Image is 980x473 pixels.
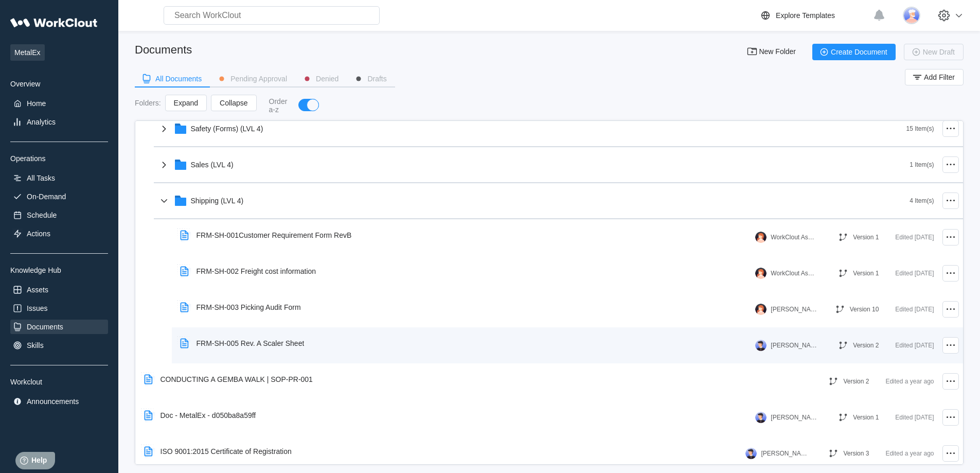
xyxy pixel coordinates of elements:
div: Edited a year ago [885,447,934,460]
div: WorkClout Assistant [771,270,817,277]
img: user-2.png [755,232,767,243]
a: Schedule [10,208,108,222]
div: Edited [DATE] [895,231,934,243]
div: CONDUCTING A GEMBA WALK | SOP-PR-001 [161,375,313,383]
div: FRM-SH-003 Picking Audit Form [197,303,301,311]
button: All Documents [135,71,210,86]
div: Assets [27,286,48,294]
div: FRM-SH-001Customer Requirement Form RevB [197,231,352,239]
div: Doc - MetalEx - d050ba8a59ff [161,411,256,419]
div: WorkClout Assistant [771,234,817,241]
div: Documents [27,323,63,331]
div: Drafts [367,75,386,82]
div: Version 2 [853,342,879,349]
div: Order a-z [269,97,289,114]
div: Version 3 [843,450,869,457]
div: Version 1 [853,270,879,277]
img: user-5.png [755,340,767,351]
a: Analytics [10,115,108,129]
img: user-5.png [755,412,767,423]
img: user-2.png [755,268,767,279]
div: Pending Approval [230,75,287,82]
span: MetalEx [10,44,45,61]
div: Edited [DATE] [895,411,934,424]
span: New Draft [923,48,955,56]
div: Edited [DATE] [895,303,934,316]
div: Edited [DATE] [895,339,934,352]
div: Edited [DATE] [895,267,934,279]
a: All Tasks [10,171,108,185]
input: Search WorkClout [164,6,380,25]
button: Denied [295,71,347,86]
div: Denied [316,75,338,82]
div: Home [27,99,46,108]
div: [PERSON_NAME] [761,450,807,457]
button: Expand [165,95,207,111]
div: 1 Item(s) [910,161,934,168]
a: Home [10,96,108,111]
button: Collapse [211,95,256,111]
a: Assets [10,283,108,297]
div: Actions [27,230,50,238]
div: [PERSON_NAME] [771,306,817,313]
div: 15 Item(s) [906,125,934,132]
div: All Tasks [27,174,55,182]
div: [PERSON_NAME] [771,414,817,421]
img: user-5.png [745,448,757,459]
a: On-Demand [10,189,108,204]
div: Issues [27,304,47,312]
div: On-Demand [27,192,66,201]
div: Version 1 [853,234,879,241]
div: [PERSON_NAME] [771,342,817,349]
div: Version 10 [850,306,879,313]
div: Knowledge Hub [10,266,108,274]
button: Create Document [812,44,896,60]
div: Workclout [10,378,108,386]
div: Version 1 [853,414,879,421]
span: Add Filter [924,74,955,81]
button: Pending Approval [210,71,295,86]
span: Expand [174,99,198,107]
button: Add Filter [905,69,964,85]
div: Safety (Forms) (LVL 4) [191,125,263,133]
button: New Folder [740,44,804,60]
div: Schedule [27,211,57,219]
a: Documents [10,320,108,334]
div: Operations [10,154,108,163]
div: All Documents [155,75,202,82]
div: Version 2 [843,378,869,385]
a: Issues [10,301,108,316]
div: Documents [135,43,192,57]
img: user-3.png [903,7,920,24]
div: 4 Item(s) [910,197,934,204]
a: Explore Templates [759,9,868,22]
div: Folders : [135,99,161,107]
div: Announcements [27,397,79,406]
div: Sales (LVL 4) [191,161,234,169]
div: FRM-SH-002 Freight cost information [197,267,316,275]
span: Collapse [220,99,247,107]
button: New Draft [904,44,964,60]
span: Create Document [831,48,887,56]
img: user-2.png [755,304,767,315]
div: ISO 9001:2015 Certificate of Registration [161,447,292,456]
div: Analytics [27,118,56,126]
span: New Folder [759,48,796,56]
a: Skills [10,338,108,353]
div: FRM-SH-005 Rev. A Scaler Sheet [197,339,305,347]
div: Skills [27,341,44,349]
div: Edited a year ago [885,375,934,388]
div: Overview [10,80,108,88]
div: Shipping (LVL 4) [191,197,244,205]
a: Announcements [10,394,108,409]
a: Actions [10,226,108,241]
button: Drafts [347,71,395,86]
div: Explore Templates [776,11,835,20]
